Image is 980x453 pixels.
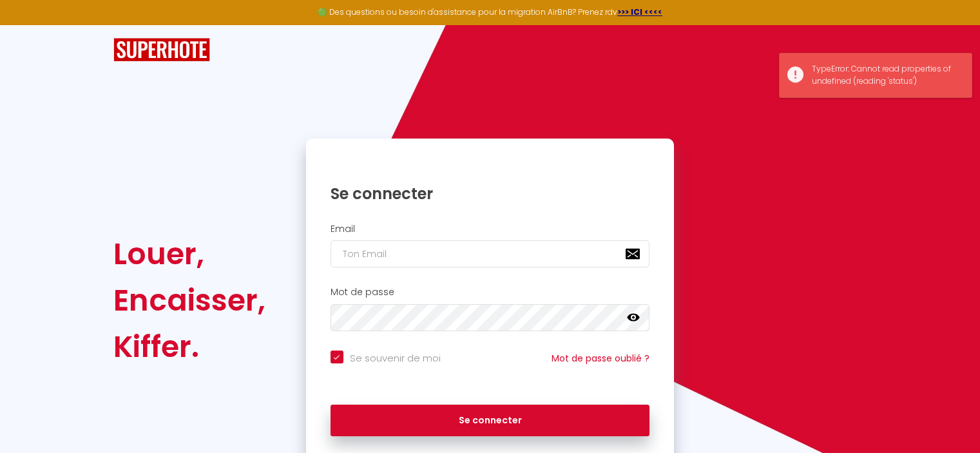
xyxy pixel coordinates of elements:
a: >>> ICI <<<< [617,6,662,17]
input: Ton Email [331,240,650,267]
h2: Mot de passe [331,287,650,298]
button: Se connecter [331,405,650,437]
div: Encaisser, [113,277,265,323]
h1: Se connecter [331,184,650,204]
div: Louer, [113,231,265,277]
div: TypeError: Cannot read properties of undefined (reading 'status') [812,63,959,88]
div: Kiffer. [113,323,265,370]
a: Mot de passe oublié ? [552,352,649,365]
h2: Email [331,224,650,235]
img: SuperHote logo [113,38,210,62]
